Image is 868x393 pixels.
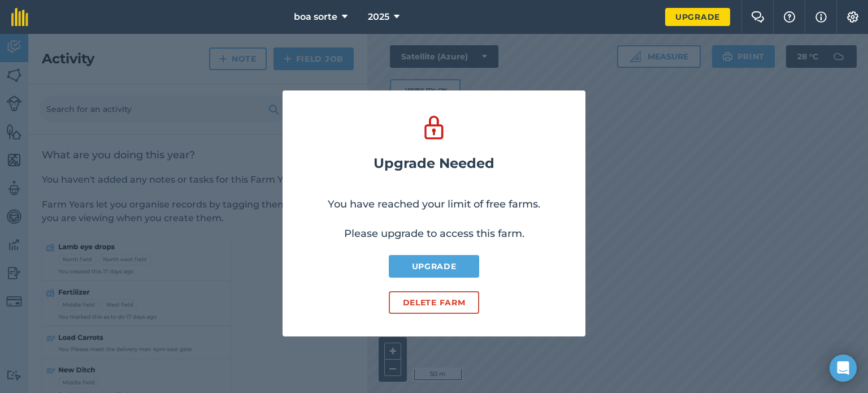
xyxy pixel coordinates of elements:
img: Two speech bubbles overlapping with the left bubble in the forefront [751,11,765,23]
h2: Upgrade Needed [374,156,494,171]
a: Upgrade [389,255,479,278]
a: Upgrade [665,8,730,26]
img: fieldmargin Logo [11,8,28,26]
span: 2025 [368,10,389,24]
img: svg+xml;base64,PHN2ZyB4bWxucz0iaHR0cDovL3d3dy53My5vcmcvMjAwMC9zdmciIHdpZHRoPSIxNyIgaGVpZ2h0PSIxNy... [815,10,827,24]
img: A cog icon [846,11,860,23]
button: Delete farm [389,291,479,314]
p: Please upgrade to access this farm. [344,226,524,241]
div: Open Intercom Messenger [830,355,857,382]
p: You have reached your limit of free farms. [328,196,540,212]
img: A question mark icon [783,11,796,23]
span: boa sorte [294,10,337,24]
